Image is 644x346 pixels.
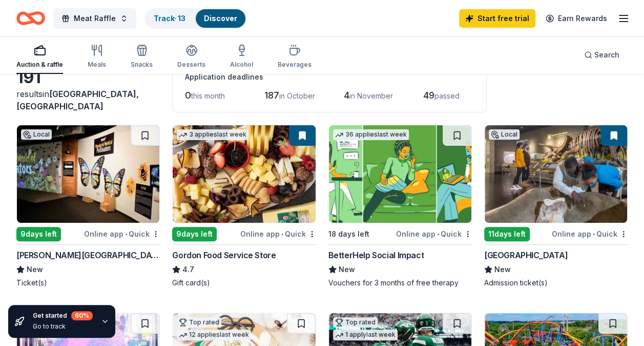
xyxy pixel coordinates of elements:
[489,129,520,140] div: Local
[339,263,355,276] span: New
[177,317,221,328] div: Top rated
[328,278,472,288] div: Vouchers for 3 months of free therapy
[230,61,253,69] div: Alcohol
[594,49,619,61] span: Search
[88,61,106,69] div: Meals
[131,61,153,69] div: Snacks
[328,125,472,288] a: Image for BetterHelp Social Impact36 applieslast week18 days leftOnline app•QuickBetterHelp Socia...
[434,91,460,100] span: passed
[459,9,535,28] a: Start free trial
[74,12,116,25] span: Meat Raffle
[16,67,160,88] div: 191
[177,61,205,69] div: Desserts
[16,227,61,241] div: 9 days left
[349,91,393,100] span: in November
[396,227,472,240] div: Online app Quick
[71,311,93,320] div: 60 %
[84,227,160,240] div: Online app Quick
[281,230,283,238] span: •
[177,129,248,140] div: 3 applies last week
[177,40,205,74] button: Desserts
[423,90,434,101] span: 49
[593,230,595,238] span: •
[328,228,369,240] div: 18 days left
[16,40,63,74] button: Auction & raffle
[16,89,139,111] span: in
[154,14,185,23] a: Track· 13
[172,278,316,288] div: Gift card(s)
[264,90,279,101] span: 187
[17,125,159,223] img: Image for Milton J. Rubenstein Museum of Science & Technology
[16,125,160,288] a: Image for Milton J. Rubenstein Museum of Science & TechnologyLocal9days leftOnline app•Quick[PERS...
[484,249,568,261] div: [GEOGRAPHIC_DATA]
[539,9,613,28] a: Earn Rewards
[173,125,315,223] img: Image for Gordon Food Service Store
[485,125,627,223] img: Image for Buffalo Museum of Science
[484,227,530,241] div: 11 days left
[576,45,628,65] button: Search
[279,91,315,100] span: in October
[191,91,225,100] span: this month
[16,88,160,112] div: results
[172,249,276,261] div: Gordon Food Service Store
[33,322,93,331] div: Go to track
[185,71,474,83] div: Application deadlines
[328,249,424,261] div: BetterHelp Social Impact
[333,129,409,140] div: 36 applies last week
[494,263,511,276] span: New
[278,61,311,69] div: Beverages
[484,125,628,288] a: Image for Buffalo Museum of ScienceLocal11days leftOnline app•Quick[GEOGRAPHIC_DATA]NewAdmission ...
[172,227,217,241] div: 9 days left
[182,263,194,276] span: 4.7
[333,317,378,328] div: Top rated
[33,311,93,320] div: Get started
[552,227,628,240] div: Online app Quick
[16,249,160,261] div: [PERSON_NAME][GEOGRAPHIC_DATA]
[329,125,471,223] img: Image for BetterHelp Social Impact
[16,61,63,69] div: Auction & raffle
[16,6,45,30] a: Home
[185,90,191,101] span: 0
[125,230,127,238] span: •
[437,230,439,238] span: •
[21,129,52,140] div: Local
[484,278,628,288] div: Admission ticket(s)
[53,8,136,29] button: Meat Raffle
[177,330,251,340] div: 12 applies last week
[16,278,160,288] div: Ticket(s)
[16,89,139,111] span: [GEOGRAPHIC_DATA], [GEOGRAPHIC_DATA]
[144,8,246,29] button: Track· 13Discover
[172,125,316,288] a: Image for Gordon Food Service Store3 applieslast week9days leftOnline app•QuickGordon Food Servic...
[278,40,311,74] button: Beverages
[131,40,153,74] button: Snacks
[230,40,253,74] button: Alcohol
[204,14,237,23] a: Discover
[333,330,398,340] div: 1 apply last week
[344,90,349,101] span: 4
[27,263,43,276] span: New
[88,40,106,74] button: Meals
[240,227,316,240] div: Online app Quick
